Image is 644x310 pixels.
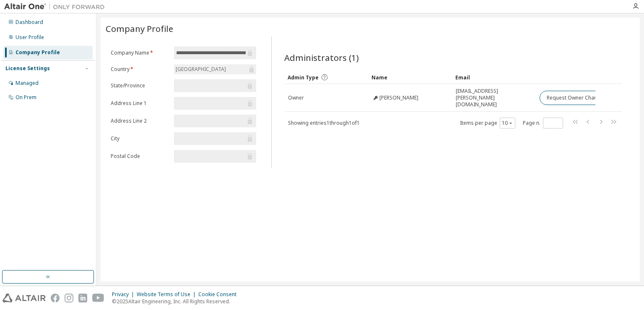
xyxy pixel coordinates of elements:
div: [GEOGRAPHIC_DATA] [174,65,227,74]
img: instagram.svg [65,294,73,302]
label: City [111,135,169,142]
div: License Settings [5,65,50,72]
div: Email [455,71,532,84]
span: [PERSON_NAME] [379,95,418,101]
label: Company Name [111,50,169,56]
button: 10 [502,120,513,126]
span: Administrators (1) [284,52,359,63]
span: [EMAIL_ADDRESS][PERSON_NAME][DOMAIN_NAME] [456,88,532,108]
span: Company Profile [106,23,173,34]
label: Postal Code [111,153,169,160]
span: Items per page [460,118,515,129]
div: Name [371,71,449,84]
div: Managed [16,80,39,87]
div: Cookie Consent [198,291,241,298]
img: facebook.svg [51,294,60,302]
img: altair_logo.svg [3,294,46,302]
div: Privacy [112,291,137,298]
img: linkedin.svg [78,294,87,302]
div: User Profile [16,34,44,41]
div: Company Profile [16,49,60,56]
label: Country [111,66,169,73]
img: youtube.svg [92,294,104,302]
div: Dashboard [16,19,43,26]
button: Request Owner Change [540,91,610,105]
span: Showing entries 1 through 1 of 1 [288,119,360,126]
span: Admin Type [288,74,319,81]
div: [GEOGRAPHIC_DATA] [174,64,256,74]
label: Address Line 1 [111,100,169,107]
span: Page n. [523,118,563,129]
label: State/Province [111,82,169,89]
img: Altair One [4,3,109,11]
div: Website Terms of Use [137,291,198,298]
label: Address Line 2 [111,118,169,124]
div: On Prem [16,94,36,101]
p: © 2025 Altair Engineering, Inc. All Rights Reserved. [112,298,241,305]
span: Owner [288,95,304,101]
